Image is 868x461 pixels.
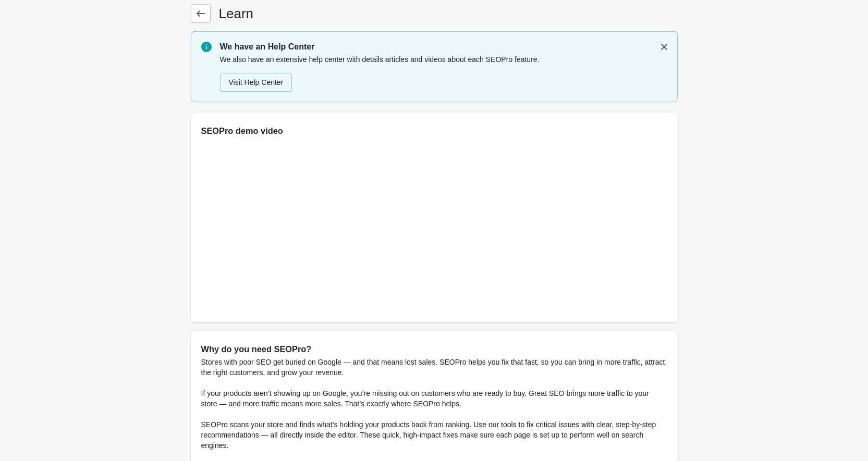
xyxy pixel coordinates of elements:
[201,344,667,354] h3: Why do you need SEOPro?
[220,73,292,92] a: Visit Help Center
[201,419,667,451] p: SEOPro scans your store and finds what’s holding your products back from ranking. Use our tools t...
[220,41,667,53] p: We have an Help Center
[219,5,254,22] p: Learn
[229,78,284,86] div: Visit Help Center
[201,388,667,409] p: If your products aren’t showing up on Google, you’re missing out on customers who are ready to bu...
[220,53,667,93] div: We also have an extensive help center with details articles and videos about each SEOPro feature.
[201,126,667,136] h3: SEOPro demo video
[201,357,667,378] p: Stores with poor SEO get buried on Google — and that means lost sales. SEOPro helps you fix that ...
